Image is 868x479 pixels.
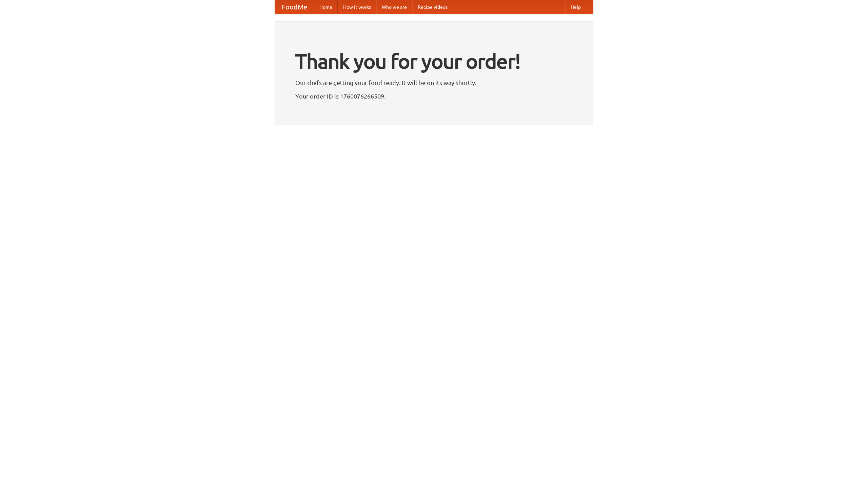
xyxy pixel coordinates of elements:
a: Home [314,0,338,14]
a: FoodMe [275,0,314,14]
a: How it works [338,0,376,14]
p: Your order ID is 1760076266509. [295,91,573,101]
h1: Thank you for your order! [295,45,573,78]
p: Our chefs are getting your food ready. It will be on its way shortly. [295,78,573,88]
a: Recipe videos [412,0,453,14]
a: Who we are [376,0,412,14]
a: Help [565,0,586,14]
